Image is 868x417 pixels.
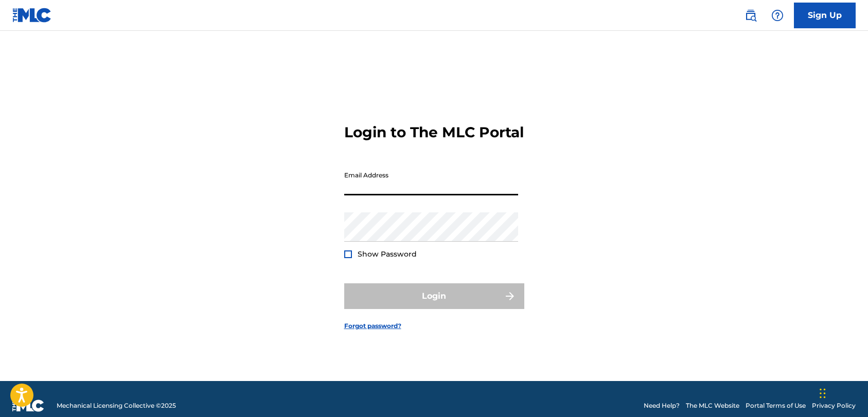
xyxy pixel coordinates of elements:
a: Forgot password? [344,321,401,331]
span: Mechanical Licensing Collective © 2025 [57,401,176,410]
a: Privacy Policy [812,401,856,410]
div: Drag [820,378,826,409]
a: Public Search [740,5,761,26]
div: Help [767,5,788,26]
img: search [745,9,757,22]
img: MLC Logo [12,8,52,23]
iframe: Chat Widget [817,368,868,417]
a: Sign Up [794,3,856,28]
img: help [771,9,784,22]
img: logo [12,400,44,412]
a: The MLC Website [686,401,739,410]
span: Show Password [358,249,417,259]
h3: Login to The MLC Portal [344,123,524,141]
a: Portal Terms of Use [746,401,806,410]
a: Need Help? [644,401,680,410]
